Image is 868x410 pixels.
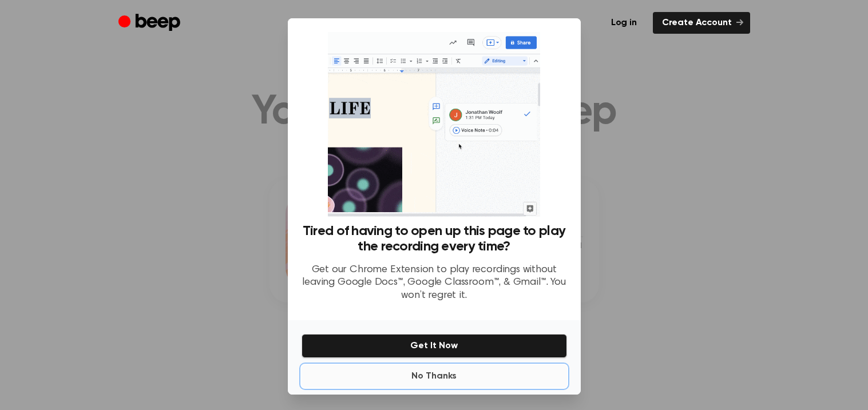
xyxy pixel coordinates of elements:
[302,365,567,388] button: No Thanks
[602,12,646,34] a: Log in
[653,12,750,34] a: Create Account
[302,224,567,254] h3: Tired of having to open up this page to play the recording every time?
[118,12,183,34] a: Beep
[302,334,567,358] button: Get It Now
[328,32,540,217] img: Beep extension in action
[302,264,567,302] p: Get our Chrome Extension to play recordings without leaving Google Docs™, Google Classroom™, & Gm...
